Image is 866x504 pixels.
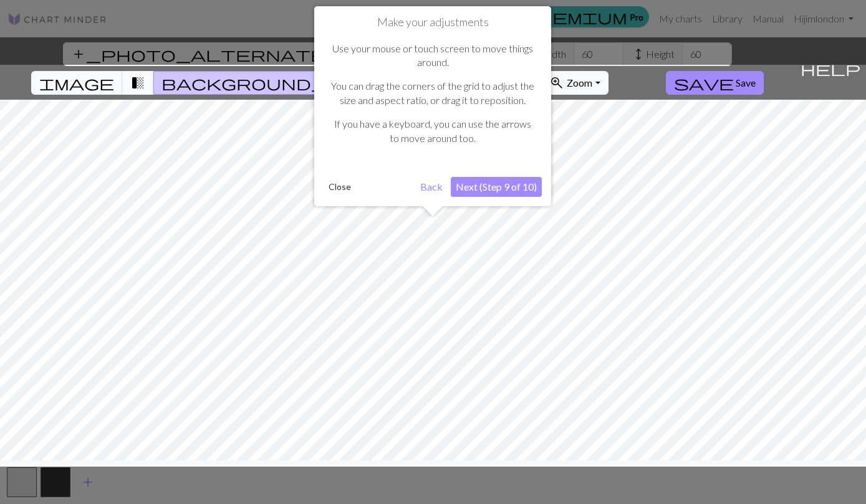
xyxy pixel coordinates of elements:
button: Back [415,177,448,197]
p: If you have a keyboard, you can use the arrows to move around too. [330,117,536,145]
h1: Make your adjustments [324,16,542,29]
div: Make your adjustments [314,6,551,206]
button: Next (Step 9 of 10) [451,177,542,197]
p: You can drag the corners of the grid to adjust the size and aspect ratio, or drag it to reposition. [330,79,536,107]
p: Use your mouse or touch screen to move things around. [330,42,536,70]
button: Close [324,178,356,196]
